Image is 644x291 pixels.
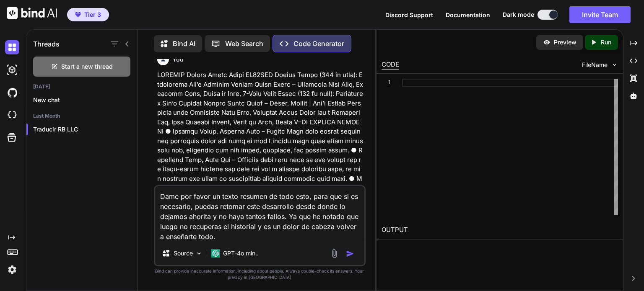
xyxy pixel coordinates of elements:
img: icon [346,250,354,258]
p: Code Generator [293,39,344,49]
img: preview [543,39,551,46]
h2: OUTPUT [377,220,623,240]
p: Preview [554,38,576,46]
p: Bind can provide inaccurate information, including about people. Always double-check its answers.... [154,268,366,281]
img: chevron down [611,61,618,68]
img: darkChat [5,40,19,54]
p: GPT-4o min.. [223,249,259,258]
img: githubDark [5,85,19,100]
span: Tier 3 [84,10,101,19]
span: Discord Support [385,11,433,18]
span: Dark mode [503,10,534,19]
span: FileName [582,61,608,69]
img: cloudideIcon [5,108,19,122]
div: CODE [382,60,399,70]
h2: Last Month [26,113,137,119]
img: GPT-4o mini [211,249,220,258]
p: Run [601,38,611,46]
p: Traducir RB LLC [33,125,137,134]
p: Web Search [225,39,263,49]
span: Start a new thread [61,62,113,71]
button: premiumTier 3 [67,8,109,21]
div: 1 [382,79,391,87]
textarea: Dame por favor un texto resumen de todo esto, para que si es necesario, puedas retomar este desar... [155,186,364,242]
button: Invite Team [569,6,631,23]
img: darkAi-studio [5,63,19,77]
img: Pick Models [195,250,203,257]
button: Discord Support [385,10,433,19]
img: Bind AI [7,7,57,19]
h6: You [172,55,184,64]
button: Documentation [446,10,490,19]
p: Bind AI [173,39,195,49]
p: New chat [33,96,137,104]
p: Source [174,249,193,258]
h1: Threads [33,39,60,49]
img: settings [5,263,19,277]
img: premium [75,12,81,17]
img: attachment [330,249,339,258]
span: Documentation [446,11,490,18]
h2: [DATE] [26,83,137,90]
